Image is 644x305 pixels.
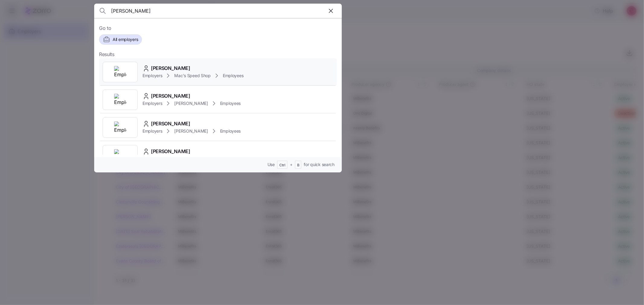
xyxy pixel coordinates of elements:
[279,163,285,168] span: Ctrl
[220,100,241,106] span: Employees
[174,128,208,134] span: [PERSON_NAME]
[290,162,293,168] span: +
[223,73,243,79] span: Employees
[114,66,126,78] img: Employer logo
[151,120,190,127] span: [PERSON_NAME]
[99,51,114,58] span: Results
[268,162,275,168] span: Use
[99,24,337,32] span: Go to
[114,149,126,161] img: Employer logo
[297,163,300,168] span: B
[151,64,190,72] span: [PERSON_NAME]
[114,94,126,106] img: Employer logo
[113,36,138,42] span: All employers
[304,162,335,168] span: for quick search
[151,92,190,100] span: [PERSON_NAME]
[220,128,241,134] span: Employees
[114,121,126,134] img: Employer logo
[143,100,162,106] span: Employers
[174,73,211,79] span: Mac's Speed Shop
[151,148,190,155] span: [PERSON_NAME]
[174,100,208,106] span: [PERSON_NAME]
[143,128,162,134] span: Employers
[143,73,162,79] span: Employers
[99,34,142,45] button: All employers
